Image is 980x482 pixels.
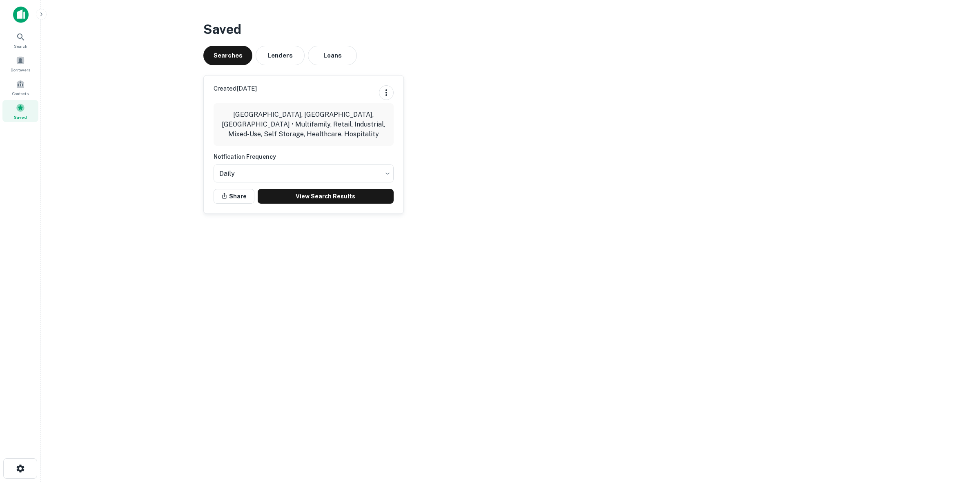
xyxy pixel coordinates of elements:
[214,162,394,185] div: Without label
[939,391,980,430] iframe: Chat Widget
[12,90,29,97] span: Contacts
[14,43,27,49] span: Search
[13,7,29,23] img: capitalize-icon.png
[2,29,38,51] a: Search
[256,46,305,65] button: Lenders
[14,114,27,120] span: Saved
[203,20,817,39] h3: Saved
[214,189,254,204] button: Share
[214,84,257,93] p: Created [DATE]
[2,100,38,122] a: Saved
[214,152,394,161] h6: Notfication Frequency
[308,46,357,65] button: Loans
[2,53,38,75] a: Borrowers
[203,46,252,65] button: Searches
[2,76,38,98] a: Contacts
[258,189,394,204] a: View Search Results
[11,67,30,73] span: Borrowers
[220,110,387,139] p: [GEOGRAPHIC_DATA], [GEOGRAPHIC_DATA], [GEOGRAPHIC_DATA] • Multifamily, Retail, Industrial, Mixed-...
